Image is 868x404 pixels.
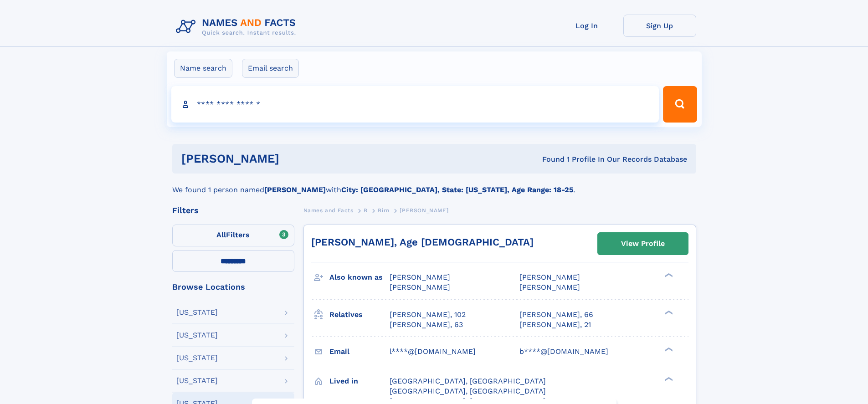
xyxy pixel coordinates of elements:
[390,377,546,385] span: [GEOGRAPHIC_DATA], [GEOGRAPHIC_DATA]
[411,154,687,164] div: Found 1 Profile In Our Records Database
[176,377,218,384] div: [US_STATE]
[663,272,673,278] div: ❯
[550,15,623,37] a: Log In
[264,185,326,194] b: [PERSON_NAME]
[621,233,665,254] div: View Profile
[663,86,697,123] button: Search Button
[172,206,294,215] div: Filters
[172,283,294,291] div: Browse Locations
[390,387,546,395] span: [GEOGRAPHIC_DATA], [GEOGRAPHIC_DATA]
[172,15,303,39] img: Logo Names and Facts
[341,185,573,194] b: City: [GEOGRAPHIC_DATA], State: [US_STATE], Age Range: 18-25
[623,15,696,37] a: Sign Up
[216,230,226,239] span: All
[378,205,389,216] a: Birn
[171,86,659,123] input: search input
[390,310,466,320] a: [PERSON_NAME], 102
[364,207,368,214] span: B
[519,310,593,320] a: [PERSON_NAME], 66
[329,307,390,322] h3: Relatives
[400,207,448,214] span: [PERSON_NAME]
[378,207,389,214] span: Birn
[390,273,450,281] span: [PERSON_NAME]
[176,354,218,362] div: [US_STATE]
[174,59,232,78] label: Name search
[172,174,696,195] div: We found 1 person named with .
[303,205,354,216] a: Names and Facts
[176,309,218,316] div: [US_STATE]
[390,283,450,291] span: [PERSON_NAME]
[519,283,580,291] span: [PERSON_NAME]
[519,273,580,281] span: [PERSON_NAME]
[311,236,534,248] a: [PERSON_NAME], Age [DEMOGRAPHIC_DATA]
[329,373,390,389] h3: Lived in
[519,320,591,330] a: [PERSON_NAME], 21
[329,344,390,359] h3: Email
[598,233,688,255] a: View Profile
[390,320,463,330] a: [PERSON_NAME], 63
[181,153,411,164] h1: [PERSON_NAME]
[329,270,390,285] h3: Also known as
[176,332,218,339] div: [US_STATE]
[663,346,673,352] div: ❯
[242,59,299,78] label: Email search
[663,309,673,315] div: ❯
[364,205,368,216] a: B
[172,225,294,246] label: Filters
[663,376,673,382] div: ❯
